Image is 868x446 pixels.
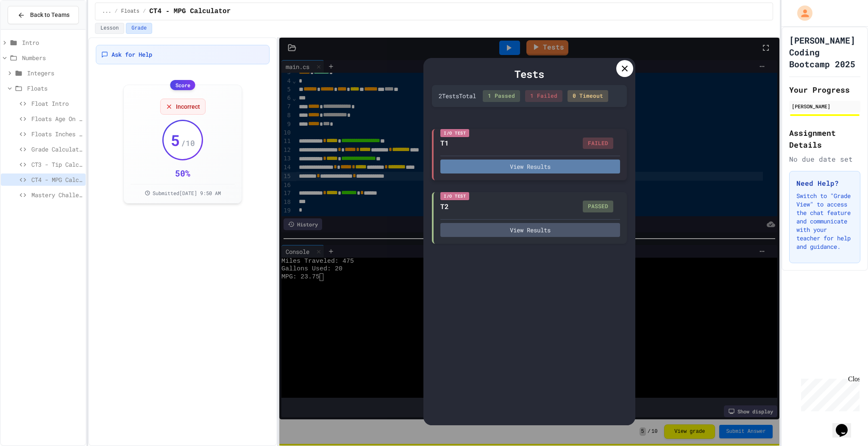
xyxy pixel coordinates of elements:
[181,137,195,149] span: / 10
[143,8,146,15] span: /
[483,90,520,102] div: 1 Passed
[789,127,860,151] h2: Assignment Details
[30,11,70,19] span: Back to Teams
[31,114,82,123] span: Floats Age On Jupiter
[27,84,82,93] span: Floats
[789,34,860,70] h1: [PERSON_NAME] Coding Bootcamp 2025
[798,375,860,411] iframe: chat widget
[792,102,858,110] div: [PERSON_NAME]
[22,38,82,47] span: Intro
[796,178,853,188] h3: Need Help?
[115,8,118,15] span: /
[8,6,79,24] button: Back to Teams
[111,50,152,59] span: Ask for Help
[153,190,221,196] span: Submitted [DATE] 9:50 AM
[789,84,860,96] h2: Your Progress
[31,190,82,199] span: Mastery Challenge 1 - Concert Budget Planner
[3,3,58,54] div: Chat with us now!Close
[171,132,180,149] span: 5
[583,201,613,212] div: PASSED
[27,69,82,77] span: Integers
[22,53,82,62] span: Numbers
[432,66,627,82] div: Tests
[31,99,82,108] span: Float Intro
[440,201,449,212] div: T2
[440,129,469,137] div: I/O Test
[31,175,82,184] span: CT4 - MPG Calculator
[95,23,124,34] button: Lesson
[796,192,853,251] p: Switch to "Grade View" to access the chat feature and communicate with your teacher for help and ...
[832,412,860,438] iframe: chat widget
[583,138,613,149] div: FAILED
[789,154,860,164] div: No due date set
[31,145,82,154] span: Grade Calculator (Basic)
[170,80,195,90] div: Score
[121,8,139,15] span: Floats
[439,91,476,100] div: 2 Test s Total
[126,23,152,34] button: Grade
[440,160,620,173] button: View Results
[102,8,111,15] span: ...
[176,102,200,111] span: Incorrect
[525,90,562,102] div: 1 Failed
[788,3,815,23] div: My Account
[440,138,449,148] div: T1
[440,223,620,237] button: View Results
[175,167,190,179] div: 50 %
[31,160,82,169] span: CT3 - Tip Calculator
[440,192,469,200] div: I/O Test
[31,129,82,138] span: Floats Inches To Centimeters
[568,90,608,102] div: 0 Timeout
[149,6,231,17] span: CT4 - MPG Calculator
